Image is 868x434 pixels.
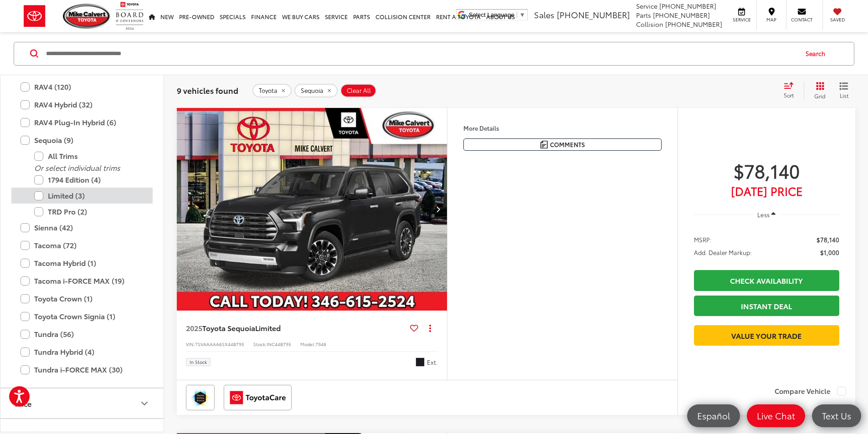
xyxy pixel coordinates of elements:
[195,341,244,347] span: 7SVAAAAA6SX44B795
[416,357,425,367] span: Midnight Black Metallic
[636,10,651,20] span: Parts
[694,270,839,291] a: Check Availability
[139,398,150,408] div: Price
[176,108,448,311] div: 2025 Toyota Sequoia Limited 0
[21,132,144,148] label: Sequoia (9)
[694,325,839,346] a: Value Your Trade
[817,410,856,421] span: Text Us
[534,9,555,20] span: Sales
[21,326,144,342] label: Tundra (56)
[177,84,238,95] span: 9 vehicles found
[21,237,144,253] label: Tacoma (72)
[636,1,657,10] span: Service
[519,11,525,18] span: ▼
[21,114,144,130] label: RAV4 Plug-In Hybrid (6)
[21,79,144,95] label: RAV4 (120)
[186,341,195,347] span: VIN:
[731,16,752,23] span: Service
[814,92,826,99] span: Grid
[315,341,326,347] span: 7948
[0,388,164,418] button: PricePrice
[21,220,144,235] label: Sienna (42)
[817,235,839,244] span: $78,140
[300,341,315,347] span: Model:
[21,255,144,271] label: Tacoma Hybrid (1)
[832,81,855,99] button: List View
[659,1,716,10] span: [PHONE_NUMBER]
[21,273,144,289] label: Tacoma i-FORCE MAX (19)
[186,322,202,333] span: 2025
[176,108,448,311] img: 2025 Toyota Sequoia Limited
[21,291,144,306] label: Toyota Crown (1)
[188,387,213,408] img: Toyota Safety Sense Mike Calvert Toyota Houston TX
[804,81,832,99] button: Grid View
[820,248,839,257] span: $1,000
[340,83,376,97] button: Clear All
[557,9,630,20] span: [PHONE_NUMBER]
[812,404,861,427] a: Text Us
[839,91,848,99] span: List
[21,362,144,378] label: Tundra i-FORCE MAX (30)
[422,320,438,336] button: Actions
[429,324,431,332] span: dropdown dots
[775,387,846,396] label: Compare Vehicle
[347,87,371,94] span: Clear All
[301,87,324,94] span: Sequoia
[797,42,838,65] button: Search
[693,410,734,421] span: Español
[694,159,839,182] span: $78,140
[34,204,144,220] label: TRD Pro (2)
[34,162,120,173] i: Or select individual trims
[653,10,710,20] span: [PHONE_NUMBER]
[21,308,144,324] label: Toyota Crown Signia (1)
[252,83,292,97] button: remove Toyota
[176,108,448,311] a: 2025 Toyota Sequoia Limited2025 Toyota Sequoia Limited2025 Toyota Sequoia Limited2025 Toyota Sequ...
[540,141,548,148] img: Comments
[259,87,277,94] span: Toyota
[267,341,291,347] span: INC44B795
[761,16,781,23] span: Map
[63,4,111,29] img: Mike Calvert Toyota
[784,91,794,99] span: Sort
[665,20,722,29] span: [PHONE_NUMBER]
[694,235,712,244] span: MSRP:
[190,360,207,364] span: In Stock
[34,172,144,188] label: 1794 Edition (4)
[427,358,438,367] span: Ext.
[21,97,144,112] label: RAV4 Hybrid (32)
[791,16,812,23] span: Contact
[757,210,770,219] span: Less
[34,188,144,204] label: Limited (3)
[747,404,805,427] a: Live Chat
[463,138,662,151] button: Comments
[429,193,447,225] button: Next image
[45,42,797,64] input: Search by Make, Model, or Keyword
[753,207,781,223] button: Less
[752,410,800,421] span: Live Chat
[779,81,804,99] button: Select sort value
[226,387,290,408] img: ToyotaCare Mike Calvert Toyota Houston TX
[253,341,267,347] span: Stock:
[15,399,31,408] div: Price
[202,322,255,333] span: Toyota Sequoia
[694,296,839,316] a: Instant Deal
[294,83,338,97] button: remove Sequoia
[694,248,752,257] span: Add. Dealer Markup:
[34,148,144,164] label: All Trims
[463,125,662,131] h4: More Details
[21,344,144,360] label: Tundra Hybrid (4)
[186,323,406,333] a: 2025Toyota SequoiaLimited
[827,16,847,23] span: Saved
[550,140,585,149] span: Comments
[687,404,740,427] a: Español
[636,20,663,29] span: Collision
[255,322,281,333] span: Limited
[694,186,839,195] span: [DATE] PRICE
